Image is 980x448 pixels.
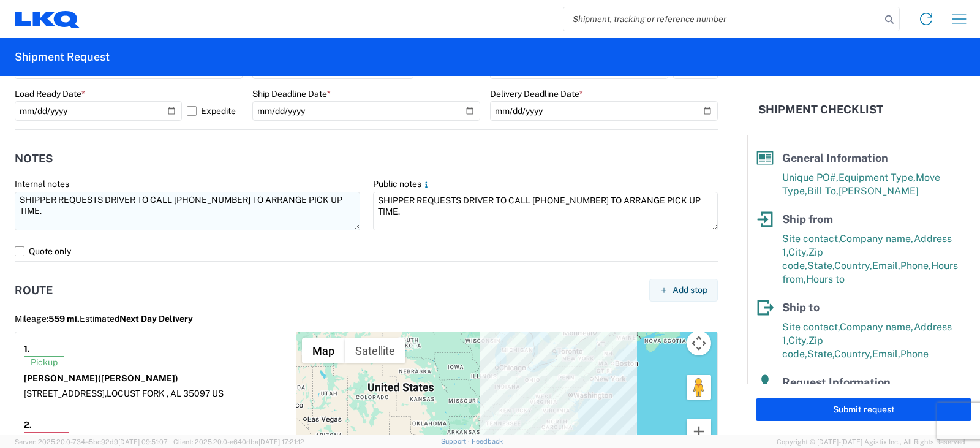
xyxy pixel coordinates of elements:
[687,419,711,444] button: Zoom in
[373,178,431,189] label: Public notes
[834,348,872,360] span: Country,
[839,172,916,183] span: Equipment Type,
[15,241,718,261] label: Quote only
[872,348,900,360] span: Email,
[107,389,224,398] span: LOCUST FORK , AL 35097 US
[900,260,931,271] span: Phone,
[302,338,345,363] button: Show street map
[782,172,839,183] span: Unique PO#,
[807,260,834,271] span: State,
[15,178,69,189] label: Internal notes
[258,438,304,446] span: [DATE] 17:21:12
[782,376,891,389] span: Request Information
[98,373,178,383] span: ([PERSON_NAME])
[24,417,32,432] strong: 2.
[15,284,53,297] h2: Route
[24,341,30,356] strong: 1.
[441,438,472,445] a: Support
[15,153,53,165] h2: Notes
[782,151,888,164] span: General Information
[80,314,193,324] span: Estimated
[777,436,965,447] span: Copyright © [DATE]-[DATE] Agistix Inc., All Rights Reserved
[673,284,707,296] span: Add stop
[788,246,809,258] span: City,
[756,398,971,421] button: Submit request
[48,314,80,324] span: 559 mi.
[807,348,834,360] span: State,
[472,438,503,445] a: Feedback
[173,438,304,446] span: Client: 2025.20.0-e640dba
[839,185,919,197] span: [PERSON_NAME]
[834,260,872,271] span: Country,
[345,338,405,363] button: Show satellite imagery
[788,335,809,346] span: City,
[24,432,69,444] span: Delivery
[900,348,929,360] span: Phone
[119,314,193,324] span: Next Day Delivery
[490,88,583,99] label: Delivery Deadline Date
[782,233,840,245] span: Site contact,
[563,7,881,31] input: Shipment, tracking or reference number
[840,321,914,333] span: Company name,
[872,260,900,271] span: Email,
[649,279,718,302] button: Add stop
[806,273,845,285] span: Hours to
[758,102,883,117] h2: Shipment Checklist
[24,373,178,383] strong: [PERSON_NAME]
[24,389,107,398] span: [STREET_ADDRESS],
[807,185,839,197] span: Bill To,
[782,301,820,314] span: Ship to
[15,314,80,324] span: Mileage:
[840,233,914,245] span: Company name,
[187,101,243,121] label: Expedite
[782,321,840,333] span: Site contact,
[252,88,331,99] label: Ship Deadline Date
[15,438,168,446] span: Server: 2025.20.0-734e5bc92d9
[687,331,711,355] button: Map camera controls
[15,50,110,64] h2: Shipment Request
[15,88,85,99] label: Load Ready Date
[782,213,833,226] span: Ship from
[687,375,711,400] button: Drag Pegman onto the map to open Street View
[118,438,168,446] span: [DATE] 09:51:07
[24,356,64,368] span: Pickup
